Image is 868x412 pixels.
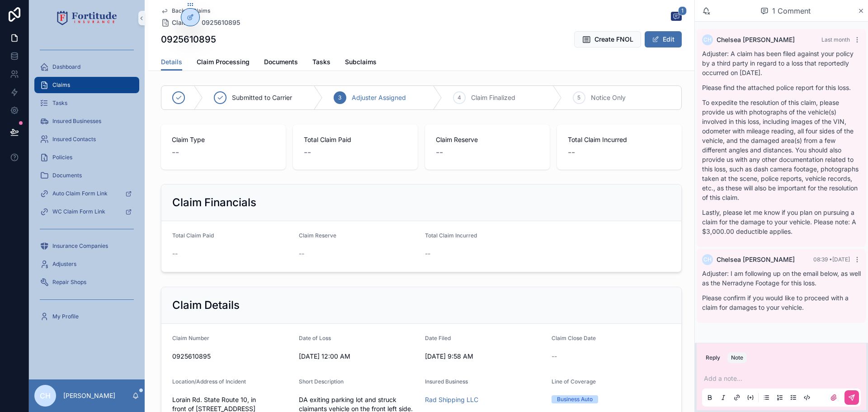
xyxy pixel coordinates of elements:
[29,36,145,336] div: scrollable content
[52,242,108,250] span: Insurance Companies
[161,57,182,66] span: Details
[702,269,861,288] p: Adjuster: I am following up on the email below, as well as the Nerradyne Footage for this loss.
[671,12,682,23] button: 1
[436,135,539,144] span: Claim Reserve
[40,390,51,401] span: CH
[34,238,139,254] a: Insurance Companies
[552,378,596,385] span: Line of Coverage
[34,274,139,290] a: Repair Shops
[471,93,515,102] span: Claim Finalized
[63,391,115,400] p: [PERSON_NAME]
[345,54,377,72] a: Subclaims
[425,232,477,239] span: Total Claim Incurred
[52,154,72,161] span: Policies
[703,256,712,263] span: CH
[52,99,67,107] span: Tasks
[591,93,626,102] span: Notice Only
[52,172,82,179] span: Documents
[772,5,811,16] span: 1 Comment
[172,7,210,14] span: Back to Claims
[232,93,292,102] span: Submitted to Carrier
[52,260,76,268] span: Adjusters
[594,35,633,44] span: Create FNOL
[172,146,179,159] span: --
[717,35,795,44] span: Chelsea [PERSON_NAME]
[197,54,250,72] a: Claim Processing
[702,83,861,92] p: Please find the attached police report for this loss.
[304,146,311,159] span: --
[34,149,139,166] a: Policies
[34,204,139,220] a: WC Claim Form Link
[552,335,596,341] span: Claim Close Date
[172,195,256,210] h2: Claim Financials
[299,232,336,239] span: Claim Reserve
[425,249,430,258] span: --
[197,57,250,66] span: Claim Processing
[161,7,210,14] a: Back to Claims
[312,57,330,66] span: Tasks
[52,118,101,125] span: Insured Businesses
[172,298,240,313] h2: Claim Details
[299,335,331,341] span: Date of Loss
[425,352,544,361] span: [DATE] 9:58 AM
[264,57,298,66] span: Documents
[34,256,139,272] a: Adjusters
[727,352,747,363] button: Note
[34,308,139,325] a: My Profile
[52,279,86,286] span: Repair Shops
[34,113,139,129] a: Insured Businesses
[702,293,861,312] p: Please confirm if you would like to proceed with a claim for damages to your vehicle.
[34,95,139,111] a: Tasks
[34,185,139,202] a: Auto Claim Form Link
[304,135,407,144] span: Total Claim Paid
[299,378,344,385] span: Short Description
[172,18,193,27] span: Claims
[172,135,275,144] span: Claim Type
[436,146,443,159] span: --
[172,249,178,258] span: --
[557,395,593,403] div: Business Auto
[577,94,580,101] span: 5
[34,167,139,184] a: Documents
[202,18,240,27] a: 0925610895
[161,54,182,71] a: Details
[702,49,861,77] p: Adjuster: A claim has been filed against your policy by a third party in regard to a loss that re...
[552,352,557,361] span: --
[717,255,795,264] span: Chelsea [PERSON_NAME]
[264,54,298,72] a: Documents
[312,54,330,72] a: Tasks
[425,395,478,404] a: Rad Shipping LLC
[702,352,724,363] button: Reply
[425,335,451,341] span: Date Filed
[299,249,304,258] span: --
[299,352,418,361] span: [DATE] 12:00 AM
[161,18,193,27] a: Claims
[731,354,743,361] div: Note
[338,94,341,101] span: 3
[161,33,216,46] h1: 0925610895
[172,232,214,239] span: Total Claim Paid
[645,31,682,47] button: Edit
[821,36,850,43] span: Last month
[425,378,468,385] span: Insured Business
[172,352,292,361] span: 0925610895
[57,11,117,25] img: App logo
[813,256,850,263] span: 08:39 • [DATE]
[172,335,209,341] span: Claim Number
[52,63,80,71] span: Dashboard
[34,131,139,147] a: Insured Contacts
[52,81,70,89] span: Claims
[702,208,861,236] p: Lastly, please let me know if you plan on pursuing a claim for the damage to your vehicle. Please...
[172,378,246,385] span: Location/Address of Incident
[458,94,461,101] span: 4
[678,6,687,15] span: 1
[52,136,96,143] span: Insured Contacts
[703,36,712,43] span: CH
[568,146,575,159] span: --
[34,59,139,75] a: Dashboard
[574,31,641,47] button: Create FNOL
[52,208,105,215] span: WC Claim Form Link
[568,135,671,144] span: Total Claim Incurred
